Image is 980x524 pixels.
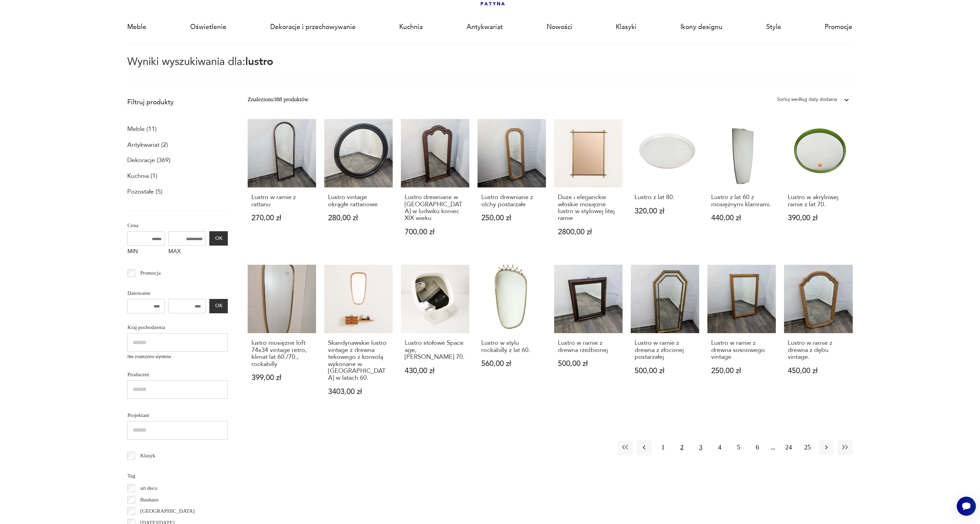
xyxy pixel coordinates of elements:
p: Projektant [127,411,228,420]
h3: Lustro w ramie z drewna rzeźbionej [558,340,619,354]
p: 3403,00 zł [328,388,389,395]
h3: Lustro w ramie z drewna z złoconej postarzałej [635,340,695,361]
p: 250,00 zł [481,214,542,222]
h3: Lustro z lat 60 z mosiężnymi klamrami. [711,194,772,208]
a: Lustro z lat 80.Lustro z lat 80.320,00 zł [631,119,699,252]
a: Antykwariat (2) [127,139,168,151]
p: 440,00 zł [711,214,772,222]
a: Antykwariat [467,11,503,43]
p: [GEOGRAPHIC_DATA] [140,507,195,515]
h3: Lustro w akrylowej ramie z lat 70. [788,194,849,208]
a: Lustro w ramie z drewna z dębu vintage.Lustro w ramie z drewna z dębu vintage.450,00 zł [784,265,852,411]
a: Skandynawskie lustro vintage z drewna tekowego z konsolą wykonane w Danii w latach 60.Skandynawsk... [324,265,393,411]
p: 320,00 zł [635,208,695,215]
a: Ikony designu [680,11,722,43]
a: Dekoracje i przechowywanie [270,11,356,43]
div: Sortuj według daty dodania [777,95,837,104]
a: Dekoracje (369) [127,155,170,166]
p: 2800,00 zł [558,228,619,236]
h3: Duże i eleganckie włoskie mosiężne lustro w stylowej litej ramie [558,194,619,222]
a: Meble [127,11,146,43]
a: Oświetlenie [190,11,226,43]
a: Lustro drewniane z olchy postarzałeLustro drewniane z olchy postarzałe250,00 zł [478,119,546,252]
label: MIN [127,246,165,259]
h3: Lustro vintage okrągłe rattanowe [328,194,389,208]
div: Znaleziono 388 produktów [248,95,309,104]
h3: Lustro w ramie z drewna sosnowego vintage [711,340,772,361]
button: 5 [731,440,746,455]
a: lustro mosiężne loft 74x34 vintage retro, klimat lat 60./70., rockabillylustro mosiężne loft 74x3... [248,265,316,411]
button: 24 [781,440,796,455]
p: 399,00 zł [251,374,312,381]
button: 25 [800,440,815,455]
a: Lustro z lat 60 z mosiężnymi klamrami.Lustro z lat 60 z mosiężnymi klamrami.440,00 zł [707,119,776,252]
a: Promocje [825,11,852,43]
h3: Lustro stołowe Space age, [PERSON_NAME] 70. [405,340,466,361]
button: 6 [750,440,765,455]
label: MAX [168,246,206,259]
p: 560,00 zł [481,360,542,367]
button: 4 [712,440,727,455]
span: lustro [245,54,273,69]
p: Cena [127,221,228,230]
h3: lustro mosiężne loft 74x34 vintage retro, klimat lat 60./70., rockabilly [251,340,312,368]
a: Duże i eleganckie włoskie mosiężne lustro w stylowej litej ramieDuże i eleganckie włoskie mosiężn... [554,119,623,252]
p: 270,00 zł [251,214,312,222]
a: Lustro drewniane w mahoniu w ludwiku koniec XIX wiekuLustro drewniane w [GEOGRAPHIC_DATA] w ludwi... [401,119,469,252]
h3: Lustro w stylu rockabilly z lat 60. [481,340,542,354]
button: 3 [693,440,708,455]
p: 280,00 zł [328,214,389,222]
a: Pozostałe (5) [127,186,162,198]
h3: Lustro drewniane w [GEOGRAPHIC_DATA] w ludwiku koniec XIX wieku [405,194,466,222]
button: OK [209,299,228,313]
p: Nie znaleziono wyników [127,354,228,360]
a: Kuchnia (1) [127,170,157,182]
p: 250,00 zł [711,367,772,375]
a: Style [766,11,781,43]
a: Lustro w stylu rockabilly z lat 60.Lustro w stylu rockabilly z lat 60.560,00 zł [478,265,546,411]
p: Filtruj produkty [127,98,228,107]
a: Kuchnia [399,11,423,43]
h3: Lustro drewniane z olchy postarzałe [481,194,542,208]
iframe: Smartsupp widget button [957,497,976,516]
p: Tag [127,471,228,480]
a: Lustro w ramie z drewna sosnowego vintageLustro w ramie z drewna sosnowego vintage250,00 zł [707,265,776,411]
p: 390,00 zł [788,214,849,222]
p: art deco [140,484,157,493]
p: Bauhaus [140,495,159,504]
h3: Lustro z lat 80. [635,194,695,201]
a: Nowości [547,11,572,43]
button: 1 [656,440,670,455]
a: Lustro w akrylowej ramie z lat 70.Lustro w akrylowej ramie z lat 70.390,00 zł [784,119,852,252]
p: 500,00 zł [558,360,619,367]
a: Lustro w ramie z drewna rzeźbionejLustro w ramie z drewna rzeźbionej500,00 zł [554,265,623,411]
p: Datowanie [127,289,228,298]
a: Lustro w ramie z drewna z złoconej postarzałejLustro w ramie z drewna z złoconej postarzałej500,0... [631,265,699,411]
p: 450,00 zł [788,367,849,375]
a: Lustro w ramie z rattanuLustro w ramie z rattanu270,00 zł [248,119,316,252]
p: 700,00 zł [405,228,466,236]
p: Promocja [140,268,161,277]
a: Lustro stołowe Space age, Dania lata 70.Lustro stołowe Space age, [PERSON_NAME] 70.430,00 zł [401,265,469,411]
p: 430,00 zł [405,367,466,375]
a: Klasyki [616,11,637,43]
h3: Lustro w ramie z rattanu [251,194,312,208]
a: Meble (11) [127,123,157,135]
a: Lustro vintage okrągłe rattanoweLustro vintage okrągłe rattanowe280,00 zł [324,119,393,252]
p: Wyniki wyszukiwania dla: [127,57,852,80]
h3: Skandynawskie lustro vintage z drewna tekowego z konsolą wykonane w [GEOGRAPHIC_DATA] w latach 60. [328,340,389,381]
p: Producent [127,370,228,379]
p: Klasyk [140,451,155,460]
button: OK [209,231,228,246]
p: Kraj pochodzenia [127,323,228,332]
h3: Lustro w ramie z drewna z dębu vintage. [788,340,849,361]
button: 2 [675,440,689,455]
p: 500,00 zł [635,367,695,375]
